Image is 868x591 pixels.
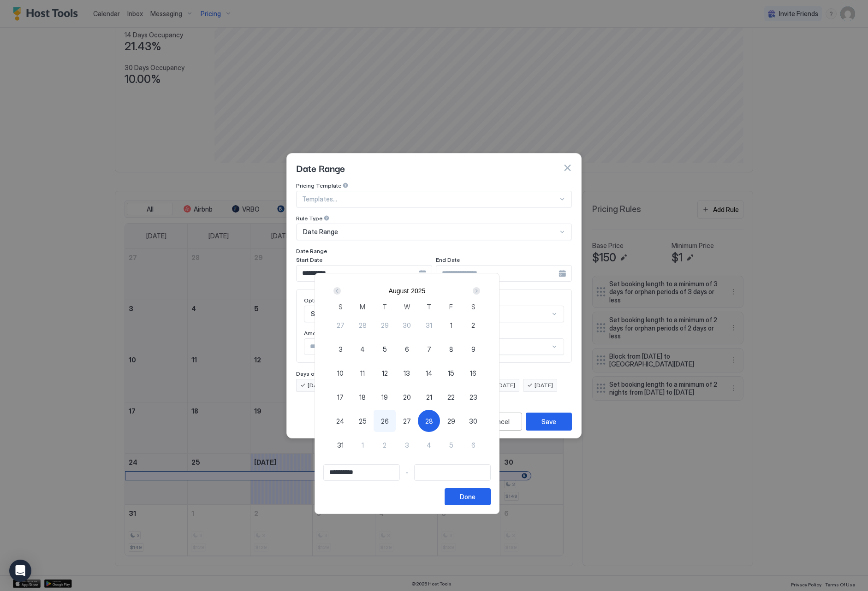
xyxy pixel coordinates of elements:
span: 23 [470,392,477,402]
button: 16 [462,362,484,384]
button: 8 [440,338,462,360]
button: 30 [396,314,418,336]
span: 24 [336,416,345,426]
span: S [471,302,476,312]
span: 16 [470,368,476,378]
button: Prev [332,285,344,296]
button: 11 [351,362,374,384]
button: 3 [396,434,418,456]
span: 11 [360,368,365,378]
span: T [427,302,431,312]
span: 5 [383,344,387,354]
button: 24 [329,410,351,432]
span: W [404,302,410,312]
button: 21 [418,386,440,408]
span: T [382,302,387,312]
button: 20 [396,386,418,408]
button: Next [470,285,482,296]
button: 17 [329,386,351,408]
button: 18 [351,386,374,408]
span: 1 [362,440,364,450]
span: 18 [359,392,366,402]
button: 19 [374,386,396,408]
span: 27 [403,416,411,426]
span: 7 [427,344,431,354]
span: 31 [426,320,432,330]
button: 2 [374,434,396,456]
button: 2025 [411,287,425,295]
button: 23 [462,386,484,408]
span: 6 [405,344,409,354]
span: 27 [337,320,345,330]
button: 28 [351,314,374,336]
button: 29 [440,410,462,432]
span: 12 [382,368,388,378]
button: 15 [440,362,462,384]
button: 7 [418,338,440,360]
span: 5 [449,440,453,450]
button: August [389,287,409,295]
button: 10 [329,362,351,384]
button: 9 [462,338,484,360]
span: 3 [339,344,343,354]
span: 19 [381,392,388,402]
button: 27 [396,410,418,432]
span: 15 [448,368,454,378]
span: - [405,468,409,477]
button: 31 [329,434,351,456]
input: Input Field [324,465,399,480]
span: 13 [404,368,410,378]
button: 13 [396,362,418,384]
button: 27 [329,314,351,336]
div: Open Intercom Messenger [9,560,31,582]
span: 10 [337,368,344,378]
button: 29 [374,314,396,336]
button: 4 [418,434,440,456]
span: 20 [403,392,411,402]
input: Input Field [415,465,490,480]
span: 8 [449,344,453,354]
button: 6 [396,338,418,360]
span: 3 [405,440,409,450]
span: 26 [381,416,389,426]
span: M [360,302,365,312]
span: 6 [471,440,476,450]
span: 28 [359,320,367,330]
button: Done [445,488,491,505]
button: 28 [418,410,440,432]
button: 25 [351,410,374,432]
button: 30 [462,410,484,432]
button: 22 [440,386,462,408]
span: 21 [426,392,432,402]
button: 26 [374,410,396,432]
span: 14 [426,368,433,378]
span: 29 [447,416,455,426]
span: 30 [469,416,477,426]
span: 29 [381,320,389,330]
span: 22 [447,392,455,402]
button: 14 [418,362,440,384]
button: 2 [462,314,484,336]
span: 30 [403,320,411,330]
span: 25 [359,416,367,426]
button: 31 [418,314,440,336]
button: 12 [374,362,396,384]
button: 1 [440,314,462,336]
span: 2 [383,440,386,450]
button: 1 [351,434,374,456]
button: 6 [462,434,484,456]
button: 5 [440,434,462,456]
button: 4 [351,338,374,360]
span: 28 [425,416,433,426]
button: 5 [374,338,396,360]
span: F [449,302,453,312]
span: 31 [337,440,344,450]
button: 3 [329,338,351,360]
span: 1 [450,320,452,330]
span: 9 [471,344,476,354]
div: Done [460,492,476,502]
span: 2 [471,320,475,330]
span: S [339,302,343,312]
